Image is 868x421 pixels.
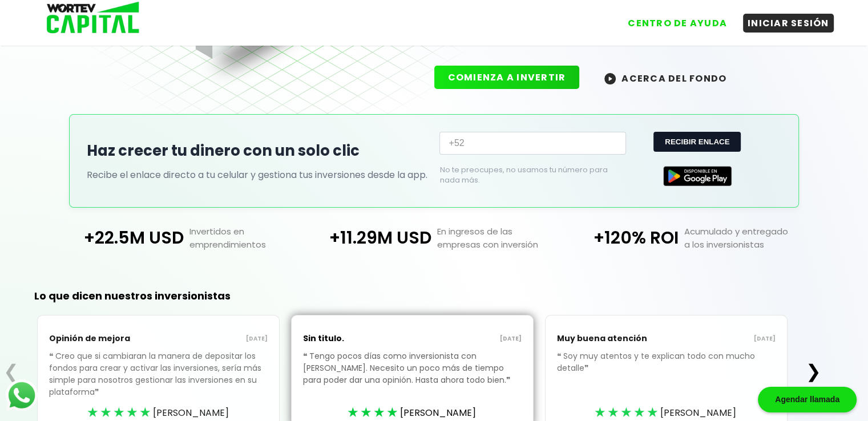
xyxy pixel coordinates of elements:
div: ★★★★ [348,404,400,421]
p: Invertidos en emprendimientos [184,225,310,251]
p: Tengo pocos días como inversionista con [PERSON_NAME]. Necesito un poco más de tiempo para poder ... [303,350,522,403]
p: +11.29M USD [310,225,431,251]
a: INICIAR SESIÓN [732,5,834,33]
div: ★★★★★ [87,404,153,421]
h2: Haz crecer tu dinero con un solo clic [87,140,428,162]
img: wortev-capital-acerca-del-fondo [604,73,616,84]
p: [DATE] [412,334,521,343]
span: [PERSON_NAME] [153,406,229,420]
span: ❝ [303,350,309,362]
button: COMIENZA A INVERTIR [434,66,580,89]
p: [DATE] [666,334,775,343]
a: COMIENZA A INVERTIR [434,71,591,84]
span: ❝ [557,350,563,362]
button: ACERCA DEL FONDO [591,66,740,90]
span: ❞ [95,386,101,398]
button: RECIBIR ENLACE [653,132,741,152]
p: Sin titulo. [303,327,412,350]
button: ❯ [802,360,825,383]
p: Soy muy atentos y te explican todo con mucho detalle [557,350,776,391]
div: Agendar llamada [758,387,857,412]
p: +120% ROI [558,225,679,251]
p: [DATE] [159,334,268,343]
p: En ingresos de las empresas con inversión [431,225,558,251]
span: ❞ [506,374,512,386]
p: Muy buena atención [557,327,666,350]
span: ❞ [584,362,591,374]
p: Acumulado y entregado a los inversionistas [679,225,805,251]
p: +22.5M USD [63,225,184,251]
p: Opinión de mejora [49,327,158,350]
p: No te preocupes, no usamos tu número para nada más. [439,165,607,185]
strong: Regístrate hoy y empieza a formar parte del cambio que estás buscando [434,21,754,48]
img: logos_whatsapp-icon.242b2217.svg [6,379,38,411]
img: Google Play [663,166,732,186]
button: INICIAR SESIÓN [743,14,834,33]
div: ★★★★★ [595,404,660,421]
span: [PERSON_NAME] [400,406,476,420]
p: Recibe el enlace directo a tu celular y gestiona tus inversiones desde la app. [87,168,428,182]
button: CENTRO DE AYUDA [623,14,732,33]
span: ❝ [49,350,55,362]
a: CENTRO DE AYUDA [612,5,732,33]
p: Creo que si cambiaran la manera de depositar los fondos para crear y activar las inversiones, ser... [49,350,268,415]
span: [PERSON_NAME] [660,406,736,420]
